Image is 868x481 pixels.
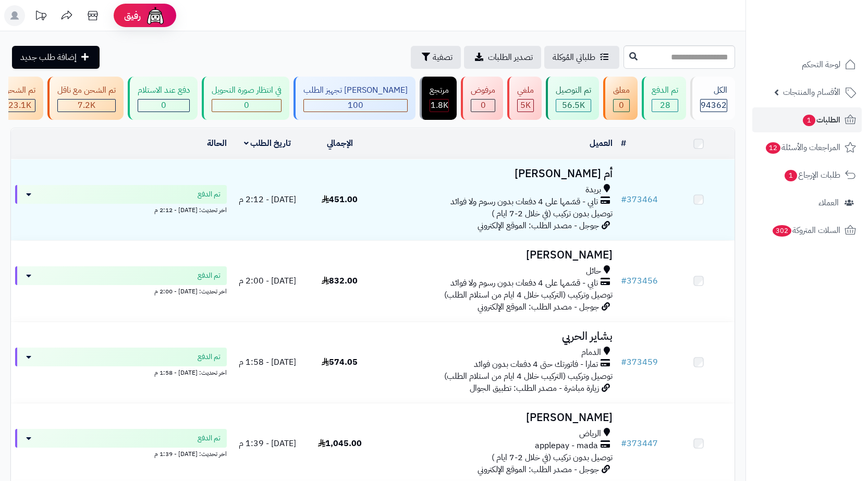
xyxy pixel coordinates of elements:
span: توصيل بدون تركيب (في خلال 2-7 ايام ) [492,207,613,220]
a: # [621,137,626,150]
span: تم الدفع [198,352,221,362]
a: الإجمالي [327,137,353,150]
div: مرفوض [471,84,495,96]
a: #373459 [621,356,658,368]
span: لوحة التحكم [802,57,840,72]
span: 23.1K [8,99,31,112]
div: 23061 [4,100,35,112]
div: 7223 [58,100,115,112]
span: 0 [244,99,249,112]
span: إضافة طلب جديد [20,51,77,64]
div: اخر تحديث: [DATE] - 2:00 م [15,285,227,296]
span: جوجل - مصدر الطلب: الموقع الإلكتروني [478,219,599,232]
div: 0 [212,100,281,112]
a: مرتجع 1.8K [418,77,459,120]
span: 56.5K [562,99,585,112]
span: 832.00 [322,275,358,287]
div: اخر تحديث: [DATE] - 1:39 م [15,448,227,459]
span: 0 [161,99,166,112]
span: تابي - قسّمها على 4 دفعات بدون رسوم ولا فوائد [450,277,598,289]
span: تصفية [433,51,453,64]
div: 0 [138,100,189,112]
div: ملغي [517,84,534,96]
span: جوجل - مصدر الطلب: الموقع الإلكتروني [478,301,599,313]
div: تم الدفع [652,84,678,96]
div: تم التوصيل [556,84,591,96]
h3: [PERSON_NAME] [380,412,613,424]
div: اخر تحديث: [DATE] - 2:12 م [15,204,227,215]
a: الحالة [207,137,227,150]
span: applepay - mada [535,440,598,452]
span: السلات المتروكة [772,223,840,238]
a: الكل94362 [688,77,737,120]
a: تم الدفع 28 [640,77,688,120]
a: #373456 [621,275,658,287]
div: 56466 [556,100,591,112]
div: [PERSON_NAME] تجهيز الطلب [303,84,408,96]
span: [DATE] - 1:58 م [239,356,296,368]
span: # [621,437,627,450]
span: تمارا - فاتورتك حتى 4 دفعات بدون فوائد [474,359,598,371]
a: مرفوض 0 [459,77,505,120]
a: ملغي 5K [505,77,544,120]
span: توصيل وتركيب (التركيب خلال 4 ايام من استلام الطلب) [444,289,613,301]
span: # [621,356,627,368]
button: تصفية [411,46,461,69]
span: توصيل وتركيب (التركيب خلال 4 ايام من استلام الطلب) [444,370,613,383]
span: تم الدفع [198,433,221,443]
div: 100 [304,100,407,112]
a: الطلبات1 [752,107,862,132]
span: 451.00 [322,193,358,206]
span: تم الدفع [198,270,221,281]
div: 0 [614,100,629,112]
div: الكل [700,84,727,96]
span: 302 [773,225,791,237]
span: # [621,193,627,206]
span: 0 [619,99,624,112]
span: 12 [766,142,780,154]
span: توصيل بدون تركيب (في خلال 2-7 ايام ) [492,451,613,464]
a: تصدير الطلبات [464,46,541,69]
span: 574.05 [322,356,358,368]
a: تم الشحن مع ناقل 7.2K [45,77,126,120]
div: اخر تحديث: [DATE] - 1:58 م [15,366,227,377]
a: #373447 [621,437,658,450]
a: المراجعات والأسئلة12 [752,135,862,160]
a: العملاء [752,190,862,215]
a: في انتظار صورة التحويل 0 [200,77,291,120]
span: 94362 [701,99,727,112]
h3: [PERSON_NAME] [380,249,613,261]
span: العملاء [818,195,839,210]
span: تم الدفع [198,189,221,200]
a: معلق 0 [601,77,640,120]
span: طلباتي المُوكلة [553,51,595,64]
span: 1,045.00 [318,437,362,450]
a: إضافة طلب جديد [12,46,100,69]
span: [DATE] - 2:12 م [239,193,296,206]
div: تم الشحن مع ناقل [57,84,116,96]
a: السلات المتروكة302 [752,218,862,243]
a: دفع عند الاستلام 0 [126,77,200,120]
a: العميل [590,137,613,150]
a: طلبات الإرجاع1 [752,163,862,188]
span: [DATE] - 2:00 م [239,275,296,287]
span: تابي - قسّمها على 4 دفعات بدون رسوم ولا فوائد [450,196,598,208]
div: مرتجع [430,84,449,96]
div: 1808 [430,100,448,112]
div: دفع عند الاستلام [138,84,190,96]
div: تم الشحن [4,84,35,96]
span: رفيق [124,9,141,22]
span: طلبات الإرجاع [784,168,840,182]
div: 0 [471,100,495,112]
span: 1 [803,115,815,126]
div: 4954 [518,100,533,112]
div: معلق [613,84,630,96]
img: ai-face.png [145,5,166,26]
span: جوجل - مصدر الطلب: الموقع الإلكتروني [478,463,599,476]
a: طلباتي المُوكلة [544,46,619,69]
span: 1.8K [431,99,448,112]
div: في انتظار صورة التحويل [212,84,282,96]
span: 28 [660,99,670,112]
h3: أم [PERSON_NAME] [380,168,613,180]
span: حائل [586,265,601,277]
